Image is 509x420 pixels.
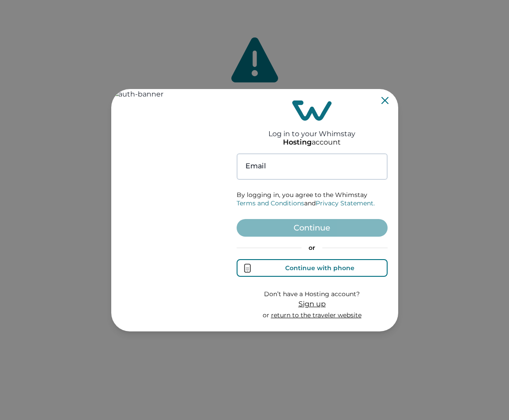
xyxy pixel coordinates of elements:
[271,311,362,319] a: return to the traveler website
[111,89,226,331] img: auth-banner
[263,311,362,320] p: or
[237,199,304,207] a: Terms and Conditions
[283,138,312,147] p: Hosting
[263,290,362,299] p: Don’t have a Hosting account?
[283,138,341,147] p: account
[237,244,388,253] p: or
[285,264,354,271] div: Continue with phone
[292,100,332,121] img: login-logo
[316,199,375,207] a: Privacy Statement.
[237,259,388,277] button: Continue with phone
[268,121,355,138] h2: Log in to your Whimstay
[381,97,388,104] button: Close
[237,219,388,237] button: Continue
[298,300,326,308] span: Sign up
[237,191,388,208] p: By logging in, you agree to the Whimstay and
